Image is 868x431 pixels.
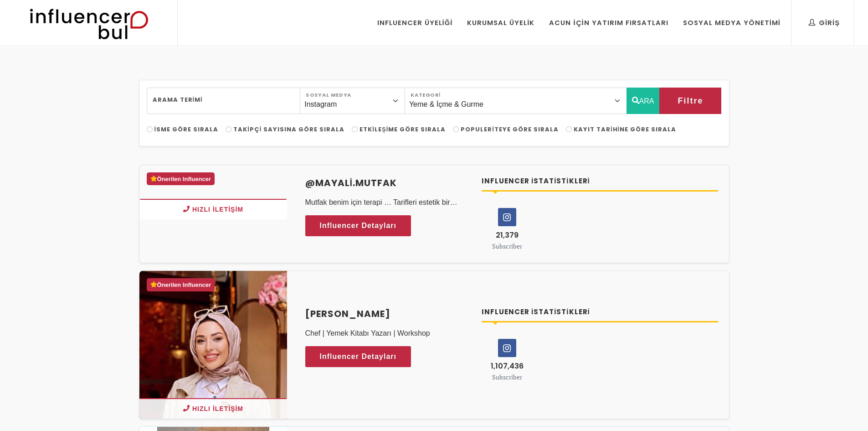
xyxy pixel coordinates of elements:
span: Influencer Detayları [320,219,397,233]
div: Acun İçin Yatırım Fırsatları [549,18,668,28]
button: Hızlı İletişim [139,199,287,219]
input: İsme Göre Sırala [147,126,153,132]
div: Kurumsal Üyelik [467,18,534,28]
button: Filtre [659,88,721,114]
div: Influencer Üyeliği [377,18,453,28]
div: Önerilen Influencer [147,278,215,291]
span: 1,107,436 [491,361,524,371]
input: Search.. [147,88,301,114]
span: Takipçi Sayısına Göre Sırala [233,125,344,134]
span: Populeriteye Göre Sırala [461,125,559,134]
a: Influencer Detayları [305,346,411,367]
button: Hızlı İletişim [139,398,287,419]
span: Influencer Detayları [320,350,397,363]
p: Chef | Yemek Kitabı Yazarı | Workshop [305,328,471,339]
input: Takipçi Sayısına Göre Sırala [226,126,231,132]
input: Populeriteye Göre Sırala [453,126,459,132]
a: [PERSON_NAME] [305,307,471,321]
a: Influencer Detayları [305,215,411,236]
span: Kayıt Tarihine Göre Sırala [574,125,676,134]
input: Etkileşime Göre Sırala [352,126,358,132]
span: Filtre [678,93,703,109]
span: 21,379 [496,230,519,240]
div: Önerilen Influencer [147,172,215,186]
p: Mutfak benim için terapi … Tarifleri estetik bir şekilde videoluyorum. [305,197,471,208]
small: Subscriber [492,373,522,381]
span: Etkileşime Göre Sırala [360,125,446,134]
h4: Influencer İstatistikleri [482,176,718,187]
span: İsme Göre Sırala [154,125,219,134]
div: Sosyal Medya Yönetimi [683,18,781,28]
small: Subscriber [492,242,522,250]
h4: Influencer İstatistikleri [482,307,718,317]
div: Giriş [809,18,840,28]
input: Kayıt Tarihine Göre Sırala [566,126,572,132]
a: @mayali.mutfak [305,176,471,190]
button: ARA [627,88,660,114]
